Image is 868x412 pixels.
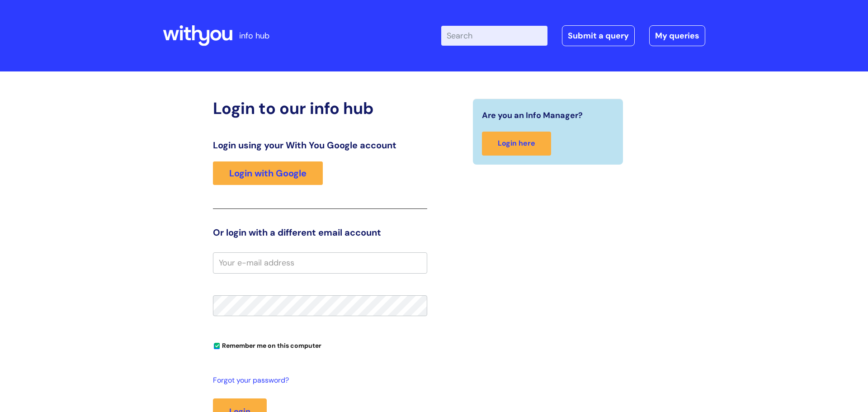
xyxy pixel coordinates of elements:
h3: Or login with a different email account [213,227,427,238]
input: Search [441,26,547,46]
input: Remember me on this computer [214,343,220,349]
a: Login here [482,132,551,156]
a: Login with Google [213,161,323,185]
a: My queries [649,25,705,46]
a: Submit a query [562,25,635,46]
a: Forgot your password? [213,374,423,387]
div: You can uncheck this option if you're logging in from a shared device [213,338,427,352]
h2: Login to our info hub [213,99,427,118]
h3: Login using your With You Google account [213,140,427,151]
label: Remember me on this computer [213,340,321,350]
p: info hub [239,28,269,43]
input: Your e-mail address [213,252,427,273]
span: Are you an Info Manager? [482,108,583,123]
